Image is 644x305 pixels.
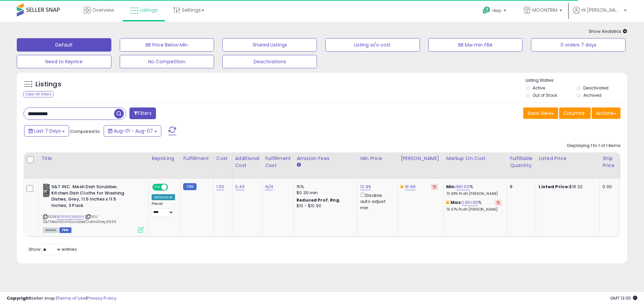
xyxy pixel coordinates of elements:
[24,125,69,137] button: Last 7 Days
[167,184,178,190] span: OFF
[222,55,317,68] button: Deactivations
[152,202,175,217] div: Preset:
[59,227,71,233] span: FBM
[526,77,627,84] p: Listing States:
[51,184,133,210] b: S&T INC. Mesh Dish Scrubber, Kitchen Dish Cloths for Washing Dishes, Grey, 11.5 Inches x 11.5 Inc...
[183,155,210,162] div: Fulfillment
[325,38,420,52] button: Listing w/o cost
[610,295,637,301] span: 2025-08-15 13:05 GMT
[140,7,158,13] span: Listings
[405,183,416,190] a: 16.99
[265,183,273,190] a: N/A
[462,199,478,206] a: 1,301.00
[360,155,395,162] div: Min Price
[583,92,601,98] label: Archived
[43,184,50,197] img: 51XPzTPWBZL._SL40_.jpg
[573,7,627,22] a: Hi [PERSON_NAME]
[360,183,371,190] a: 12.99
[539,184,594,190] div: $16.32
[235,155,260,169] div: Additional Cost
[23,91,53,97] div: Clear All Filters
[92,7,114,13] span: Overview
[446,200,502,212] div: %
[428,38,523,52] button: BB blw min FBA
[43,214,116,224] span: | SKU: S&TMeshDishScrubberClothsGrey,5935
[582,7,622,13] span: Hi [PERSON_NAME]
[57,214,84,220] a: B09W63M6R4
[297,197,340,203] b: Reduced Prof. Rng.
[41,155,146,162] div: Title
[510,155,533,169] div: Fulfillable Quantity
[114,128,153,134] span: Aug-01 - Aug-07
[216,155,229,162] div: Cost
[492,8,501,13] span: Help
[17,38,111,52] button: Default
[583,85,608,91] label: Deactivated
[222,38,317,52] button: Shared Listings
[235,183,245,190] a: 0.43
[43,184,144,232] div: ASIN:
[563,110,585,117] span: Columns
[400,155,440,162] div: [PERSON_NAME]
[456,183,470,190] a: 961.00
[592,107,621,119] button: Actions
[602,155,616,169] div: Ship Price
[510,184,531,190] div: 8
[57,295,86,301] a: Terms of Use
[360,192,392,211] div: Disable auto adjust min
[446,183,456,190] b: Min:
[446,192,502,196] p: 73.98% Profit [PERSON_NAME]
[446,184,502,196] div: %
[70,128,101,135] span: Compared to:
[477,1,513,22] a: Help
[7,295,31,301] strong: Copyright
[297,190,352,196] div: $0.30 min
[29,246,77,252] span: Show: entries
[120,38,214,52] button: BB Price Below Min
[602,184,613,190] div: 0.00
[567,143,621,149] div: Displaying 1 to 1 of 1 items
[36,80,61,89] h5: Listings
[446,155,504,162] div: Markup on Cost
[152,194,175,200] div: Amazon AI
[446,207,502,212] p: 76.57% Profit [PERSON_NAME]
[43,227,58,233] span: All listings currently available for purchase on Amazon
[443,152,507,179] th: The percentage added to the cost of goods (COGS) that forms the calculator for Min & Max prices.
[153,184,161,190] span: ON
[297,162,301,168] small: Amazon Fees.
[531,38,626,52] button: 0 orders 7 days
[129,107,156,119] button: Filters
[265,155,291,169] div: Fulfillment Cost
[34,128,61,134] span: Last 7 Days
[297,155,355,162] div: Amazon Fees
[589,28,627,34] span: Show Analytics
[533,92,557,98] label: Out of Stock
[559,107,591,119] button: Columns
[532,7,557,13] span: MOONTRIM
[533,85,545,91] label: Active
[297,203,352,209] div: $10 - $10.90
[7,295,116,302] div: seller snap | |
[450,199,462,206] b: Max:
[87,295,116,301] a: Privacy Policy
[523,107,558,119] button: Save View
[183,183,196,190] small: FBM
[120,55,214,68] button: No Competition
[539,155,597,162] div: Listed Price
[297,184,352,190] div: 15%
[539,183,569,190] b: Listed Price:
[17,55,111,68] button: Need to Reprice
[482,6,491,14] i: Get Help
[216,183,224,190] a: 1.00
[104,125,161,137] button: Aug-01 - Aug-07
[152,155,177,162] div: Repricing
